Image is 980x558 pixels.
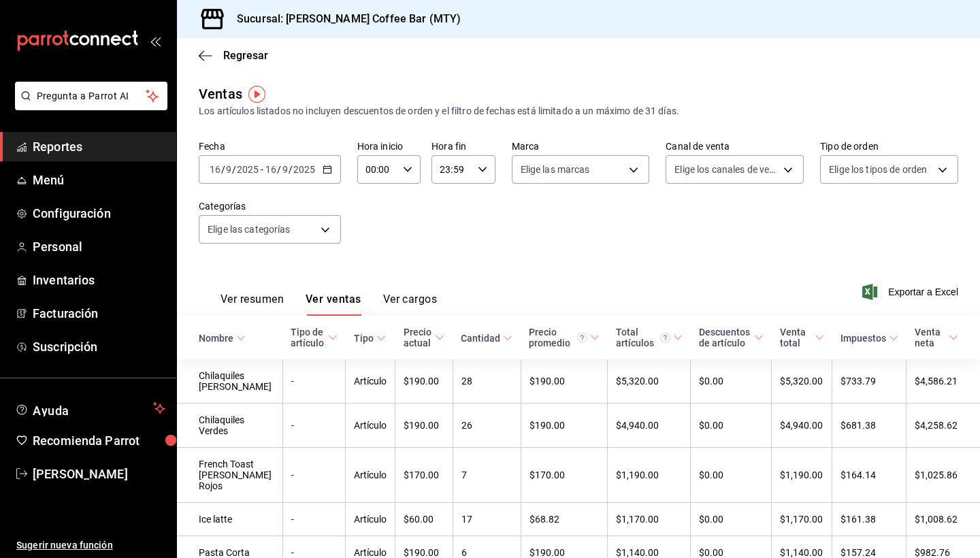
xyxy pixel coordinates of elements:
span: Descuentos de artículo [699,327,764,348]
span: Facturación [33,304,165,323]
button: Exportar a Excel [865,284,958,300]
span: Elige las marcas [521,163,590,176]
span: Reportes [33,137,165,156]
td: Artículo [346,359,395,404]
svg: Precio promedio = Total artículos / cantidad [577,333,587,343]
td: French Toast [PERSON_NAME] Rojos [177,448,282,503]
div: Ventas [199,84,242,104]
span: Precio promedio [529,327,599,348]
span: Elige los canales de venta [674,163,779,176]
span: Impuestos [840,333,898,344]
svg: El total artículos considera cambios de precios en los artículos así como costos adicionales por ... [660,333,670,343]
td: - [282,503,346,536]
h3: Sucursal: [PERSON_NAME] Coffee Bar (MTY) [226,11,461,27]
td: Artículo [346,448,395,503]
span: Total artículos [616,327,683,348]
div: Tipo de artículo [291,327,325,348]
td: $1,190.00 [608,448,691,503]
td: $190.00 [521,359,607,404]
div: Los artículos listados no incluyen descuentos de orden y el filtro de fechas está limitado a un m... [199,104,958,118]
span: Regresar [223,49,268,62]
div: Descuentos de artículo [699,327,751,348]
td: 26 [453,404,521,448]
label: Marca [512,142,650,151]
td: $1,008.62 [906,503,980,536]
label: Hora inicio [357,142,421,151]
td: - [282,448,346,503]
td: $190.00 [521,404,607,448]
div: Tipo [354,333,374,344]
td: Artículo [346,503,395,536]
td: $170.00 [521,448,607,503]
td: 17 [453,503,521,536]
td: $170.00 [395,448,453,503]
a: Pregunta a Parrot AI [10,99,167,113]
span: Venta total [780,327,824,348]
div: Impuestos [840,333,886,344]
div: Total artículos [616,327,670,348]
span: [PERSON_NAME] [33,465,165,483]
td: $190.00 [395,359,453,404]
td: $0.00 [691,359,772,404]
button: Ver resumen [220,293,284,316]
span: / [221,164,225,175]
td: $733.79 [832,359,906,404]
span: Cantidad [461,333,512,344]
td: $1,170.00 [772,503,832,536]
td: Ice latte [177,503,282,536]
input: -- [265,164,277,175]
span: Elige las categorías [208,223,291,236]
span: Suscripción [33,338,165,356]
td: $5,320.00 [772,359,832,404]
span: Pregunta a Parrot AI [37,89,146,103]
span: - [261,164,263,175]
td: Chilaquiles Verdes [177,404,282,448]
label: Categorías [199,201,341,211]
input: -- [282,164,289,175]
td: $4,258.62 [906,404,980,448]
img: Tooltip marker [248,86,265,103]
span: Sugerir nueva función [16,538,165,553]
span: / [277,164,281,175]
td: $681.38 [832,404,906,448]
td: $4,940.00 [772,404,832,448]
input: ---- [236,164,259,175]
span: Inventarios [33,271,165,289]
span: Configuración [33,204,165,223]
td: - [282,359,346,404]
span: / [232,164,236,175]
td: $4,940.00 [608,404,691,448]
input: -- [209,164,221,175]
span: / [289,164,293,175]
span: Tipo [354,333,386,344]
td: $5,320.00 [608,359,691,404]
td: $60.00 [395,503,453,536]
input: ---- [293,164,316,175]
td: Chilaquiles [PERSON_NAME] [177,359,282,404]
td: $1,190.00 [772,448,832,503]
span: Precio actual [404,327,444,348]
label: Tipo de orden [820,142,958,151]
div: Nombre [199,333,233,344]
span: Recomienda Parrot [33,431,165,450]
div: Precio actual [404,327,432,348]
button: Ver cargos [383,293,438,316]
td: $190.00 [395,404,453,448]
span: Tipo de artículo [291,327,338,348]
div: Precio promedio [529,327,587,348]
div: Cantidad [461,333,500,344]
td: $1,025.86 [906,448,980,503]
td: $0.00 [691,503,772,536]
label: Canal de venta [666,142,804,151]
td: $0.00 [691,404,772,448]
td: $164.14 [832,448,906,503]
td: $4,586.21 [906,359,980,404]
input: -- [225,164,232,175]
button: open_drawer_menu [150,35,161,46]
td: $1,170.00 [608,503,691,536]
span: Elige los tipos de orden [829,163,927,176]
td: 7 [453,448,521,503]
span: Personal [33,237,165,256]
